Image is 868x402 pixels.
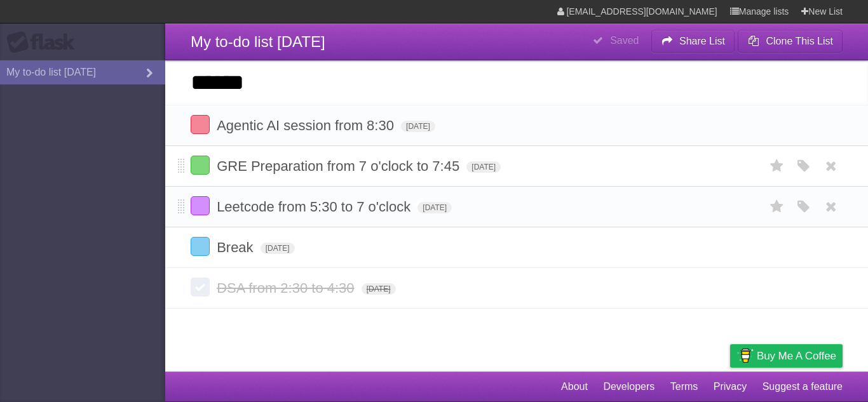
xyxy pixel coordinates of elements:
b: Saved [610,35,639,46]
span: GRE Preparation from 7 o'clock to 7:45 [217,158,463,174]
img: Buy me a coffee [736,345,754,366]
span: [DATE] [417,202,452,213]
label: Star task [765,156,789,177]
div: Flask [6,31,83,54]
b: Share List [679,36,725,46]
button: Clone This List [738,30,843,53]
a: Privacy [714,375,747,399]
span: Buy me a coffee [757,345,836,367]
span: [DATE] [362,283,396,295]
label: Done [191,196,210,215]
label: Done [191,237,210,256]
b: Clone This List [766,36,833,46]
span: Break [217,239,256,255]
label: Done [191,156,210,175]
a: Developers [603,375,654,399]
span: Leetcode from 5:30 to 7 o'clock [217,199,414,215]
span: My to-do list [DATE] [191,33,325,50]
a: Buy me a coffee [730,344,843,368]
label: Done [191,278,210,297]
span: [DATE] [401,121,435,132]
span: Agentic AI session from 8:30 [217,117,397,133]
span: [DATE] [466,161,501,173]
span: [DATE] [261,243,295,254]
a: Suggest a feature [763,375,843,399]
a: About [561,375,588,399]
button: Share List [651,30,735,53]
label: Star task [765,196,789,217]
label: Done [191,115,210,134]
a: Terms [670,375,698,399]
span: DSA from 2:30 to 4:30 [217,280,357,296]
